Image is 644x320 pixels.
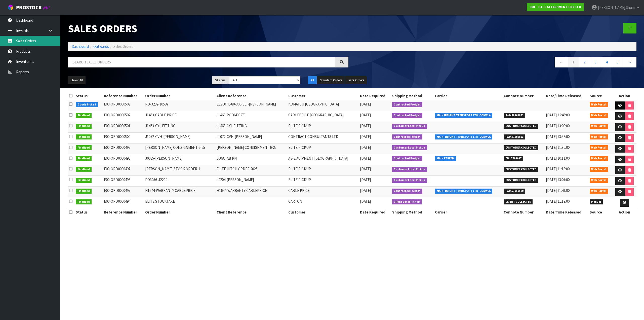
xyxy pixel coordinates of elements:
[590,113,608,118] span: Web Portal
[144,111,216,122] td: J1463-CABLE PRICE
[287,132,359,143] td: CONTRACT CONSULTANTS LTD
[598,5,625,10] span: [PERSON_NAME]
[287,122,359,132] td: ELITE PICKUP
[287,165,359,176] td: ELITE PICKUP
[345,76,367,84] button: Back Orders
[103,154,144,165] td: E00-ORD0000498
[103,197,144,208] td: E00-ORD0000494
[590,134,608,139] span: Web Portal
[144,208,216,216] th: Order Number
[103,143,144,154] td: E00-ORD0000499
[392,178,427,183] span: Customer Local Pickup
[103,208,144,216] th: Reference Number
[590,57,601,67] a: 3
[435,113,492,118] span: MAINFREIGHT TRANSPORT LTD -CONWLA
[308,76,317,84] button: All
[590,102,608,107] span: Web Portal
[504,124,538,129] span: CUSTOMER COLLECTED
[144,132,216,143] td: J1072-CVH-[PERSON_NAME]
[360,102,371,106] span: [DATE]
[434,208,502,216] th: Carrier
[215,143,287,154] td: [PERSON_NAME] CONSIGNMENT 6-25
[546,123,570,128] span: [DATE] 13:09:00
[360,113,371,117] span: [DATE]
[113,44,133,49] span: Sales Orders
[392,145,427,150] span: Customer Local Pickup
[287,176,359,187] td: ELITE PICKUP
[144,100,216,111] td: PO-3282-10587
[76,134,92,139] span: Finalised
[144,154,216,165] td: J0085-[PERSON_NAME]
[93,44,109,49] a: Outwards
[504,113,525,118] span: FWM58263852
[144,187,216,197] td: H1644-WARRANTY CABLEPRICE
[623,57,636,67] a: →
[215,111,287,122] td: J1463-PO00400273
[546,156,570,161] span: [DATE] 10:11:00
[215,122,287,132] td: J1463-CYL FITTING
[68,76,86,84] button: Show: 10
[392,134,423,139] span: Contracted Freight
[504,178,538,183] span: CUSTOMER COLLECTED
[359,208,391,216] th: Date Required
[103,132,144,143] td: E00-ORD0000500
[215,176,287,187] td: J2204-[PERSON_NAME]
[287,187,359,197] td: CABLE PRICE
[287,92,359,100] th: Customer
[545,208,588,216] th: Date/Time Released
[590,124,608,129] span: Web Portal
[8,4,14,11] img: cube-alt.png
[76,167,92,172] span: Finalised
[68,23,348,34] h1: Sales Orders
[392,156,423,161] span: Contracted Freight
[215,100,287,111] td: EL200TL-80-300-SLI-[PERSON_NAME]
[360,145,371,150] span: [DATE]
[504,156,523,161] span: CWL7692097
[356,57,636,69] nav: Page navigation
[103,111,144,122] td: E00-ORD0000502
[392,189,423,194] span: Contracted Freight
[555,57,568,67] a: ←
[391,92,434,100] th: Shipping Method
[215,208,287,216] th: Client Reference
[103,187,144,197] td: E00-ORD0000495
[215,154,287,165] td: J0085-AB PN
[391,208,434,216] th: Shipping Method
[287,197,359,208] td: CARTON
[392,124,427,129] span: Customer Local Pickup
[76,102,98,107] span: Goods Picked
[590,199,603,204] span: Manual
[287,154,359,165] td: AB EQUIPMENT [GEOGRAPHIC_DATA]
[144,197,216,208] td: ELITE STOCKTAKE
[76,199,92,204] span: Finalised
[504,145,538,150] span: CUSTOMER COLLECTED
[435,189,492,194] span: MAINFREIGHT TRANSPORT LTD -CONWLA
[76,113,92,118] span: Finalised
[103,165,144,176] td: E00-ORD0000497
[546,188,570,193] span: [DATE] 11:41:00
[392,167,427,172] span: Customer Local Pickup
[287,100,359,111] td: KOMATSU [GEOGRAPHIC_DATA]
[76,156,92,161] span: Finalised
[435,134,492,139] span: MAINFREIGHT TRANSPORT LTD -CONWLA
[434,92,502,100] th: Carrier
[360,188,371,193] span: [DATE]
[504,134,525,139] span: FWM57595863
[76,124,92,129] span: Finalised
[287,111,359,122] td: CABLEPRICE [GEOGRAPHIC_DATA]
[144,122,216,132] td: J1463-CYL FITTING
[360,123,371,128] span: [DATE]
[103,92,144,100] th: Reference Number
[590,189,608,194] span: Web Portal
[68,57,335,67] input: Search sales orders
[504,167,538,172] span: CUSTOMER COLLECTED
[215,165,287,176] td: ELITE HITCH ORDER 2025
[144,176,216,187] td: PO3056-J2204
[545,92,588,100] th: Date/Time Released
[626,5,635,10] span: Shum
[103,122,144,132] td: E00-ORD0000501
[144,165,216,176] td: [PERSON_NAME]-STOCK ORDER-1
[568,57,579,67] a: 1
[546,177,570,182] span: [DATE] 13:07:00
[287,208,359,216] th: Customer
